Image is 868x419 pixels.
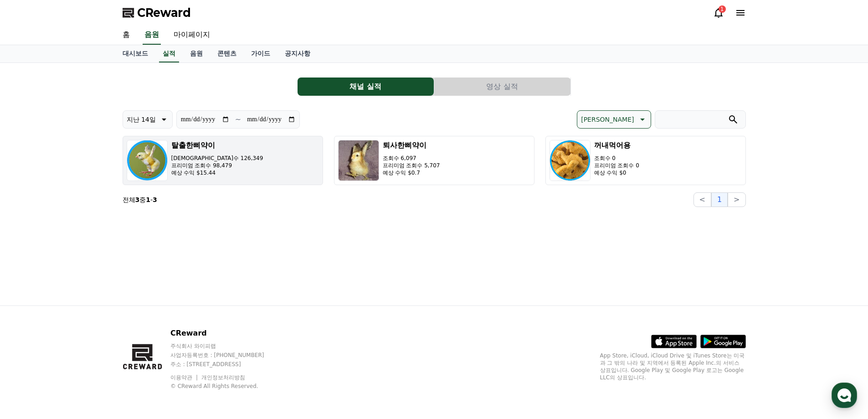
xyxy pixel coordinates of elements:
p: 조회수 6,097 [383,155,440,162]
p: 예상 수익 $15.44 [171,169,263,176]
strong: 1 [146,196,150,203]
a: 마이페이지 [166,26,217,45]
p: ~ [235,114,241,125]
a: 음원 [183,45,210,62]
a: 영상 실적 [434,78,571,96]
a: 대화 [60,289,118,312]
button: 꺼내먹어용 조회수 0 프리미엄 조회수 0 예상 수익 $0 [545,136,746,185]
img: 탈출한삐약이 [127,140,168,181]
p: 지난 14일 [127,113,156,126]
p: 전체 중 - [123,195,157,204]
a: 설정 [118,289,175,312]
p: 주소 : [STREET_ADDRESS] [170,361,282,368]
a: 이용약관 [170,374,199,381]
p: CReward [170,328,282,339]
p: 사업자등록번호 : [PHONE_NUMBER] [170,352,282,359]
button: > [728,192,745,207]
a: 채널 실적 [298,78,434,96]
a: CReward [123,5,191,20]
p: 프리미엄 조회수 5,707 [383,162,440,169]
p: 프리미엄 조회수 98,479 [171,162,263,169]
p: 프리미엄 조회수 0 [594,162,639,169]
button: 지난 14일 [123,110,173,129]
button: 퇴사한삐약이 조회수 6,097 프리미엄 조회수 5,707 예상 수익 $0.7 [334,136,534,185]
p: [DEMOGRAPHIC_DATA]수 126,349 [171,155,263,162]
span: 설정 [141,303,152,310]
button: 영상 실적 [434,78,570,96]
a: 홈 [115,26,137,45]
p: [PERSON_NAME] [581,113,634,126]
a: 콘텐츠 [210,45,244,62]
span: CReward [137,5,191,20]
a: 음원 [143,26,161,45]
p: © CReward All Rights Reserved. [170,383,282,390]
button: 탈출한삐약이 [DEMOGRAPHIC_DATA]수 126,349 프리미엄 조회수 98,479 예상 수익 $15.44 [123,136,323,185]
a: 개인정보처리방침 [201,374,245,381]
a: 1 [713,7,724,18]
button: [PERSON_NAME] [577,110,651,129]
p: App Store, iCloud, iCloud Drive 및 iTunes Store는 미국과 그 밖의 나라 및 지역에서 등록된 Apple Inc.의 서비스 상표입니다. Goo... [600,352,746,381]
p: 예상 수익 $0.7 [383,169,440,176]
strong: 3 [153,196,157,203]
a: 실적 [159,45,179,62]
span: 대화 [83,303,94,310]
a: 공지사항 [277,45,318,62]
span: 홈 [29,303,34,310]
p: 조회수 0 [594,155,639,162]
button: < [693,192,711,207]
button: 1 [711,192,728,207]
p: 예상 수익 $0 [594,169,639,176]
a: 홈 [3,289,60,312]
p: 주식회사 와이피랩 [170,342,282,350]
a: 가이드 [244,45,277,62]
h3: 탈출한삐약이 [171,140,263,151]
img: 퇴사한삐약이 [338,140,379,181]
button: 채널 실적 [298,78,434,96]
img: 꺼내먹어용 [550,140,591,181]
h3: 퇴사한삐약이 [383,140,440,151]
a: 대시보드 [115,45,155,62]
h3: 꺼내먹어용 [594,140,639,151]
div: 1 [719,5,726,13]
strong: 3 [135,196,140,203]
